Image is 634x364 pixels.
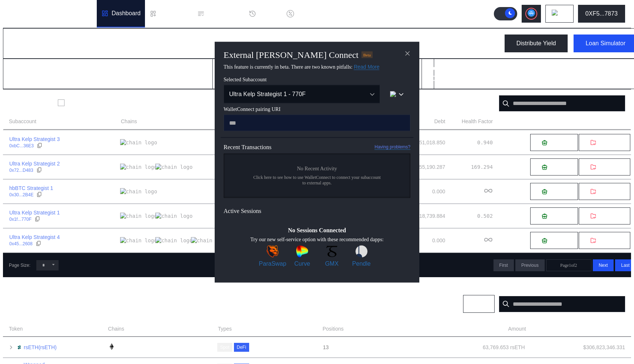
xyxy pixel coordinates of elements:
[446,204,493,228] td: 0.502
[323,325,344,333] span: Positions
[224,76,410,82] span: Selected Subaccount
[224,64,379,69] span: This feature is currently in beta. There are two known pitfalls:
[224,106,410,112] span: WalletConnect pairing URI
[552,10,560,18] img: chain logo
[237,345,246,350] div: DeFi
[398,155,445,179] td: 155,190.287
[259,245,286,267] a: ParaSwapParaSwap
[9,234,60,240] div: Ultra Kelp Strategist 4
[288,245,316,267] a: CurveCurve
[550,164,566,170] span: Deposit
[9,192,33,197] div: 0x30...2B4E
[160,10,188,17] div: Loan Book
[469,301,481,306] span: Chain
[9,185,53,191] div: hbBTC Strategist 1
[599,164,619,170] span: Withdraw
[218,325,232,333] span: Types
[483,344,525,351] div: 63,769.653 rsETH
[402,47,413,59] button: close modal
[398,228,445,253] td: 0.000
[267,245,278,257] img: ParaSwap
[499,263,508,268] span: First
[356,245,367,257] img: Pendle
[9,37,77,50] div: My Dashboard
[462,118,493,125] span: Health Factor
[446,130,493,155] td: 0.940
[428,65,461,72] h2: Total Equity
[9,168,33,173] div: 0x72...D483
[224,50,359,60] h2: External [PERSON_NAME] Connect
[224,85,380,103] button: Open menu
[398,204,445,228] td: 38,918,739.884
[398,179,445,204] td: 0.000
[9,65,47,72] h2: Total Balance
[120,164,157,170] img: chain logo
[259,260,286,267] span: ParaSwap
[325,260,339,267] span: GMX
[155,237,192,244] img: chain logo
[120,188,157,195] img: chain logo
[108,343,115,350] img: chain logo
[354,63,379,70] a: Read More
[498,74,514,83] div: USD
[296,245,308,257] img: Curve
[224,153,410,198] a: No Recent ActivityClick here to see how to use WalletConnect to connect your subaccount to extern...
[259,10,278,17] div: History
[120,139,157,146] img: chain logo
[9,300,39,308] div: Positions
[550,213,566,219] span: Deposit
[323,344,419,351] div: 13
[516,40,556,47] div: Distribute Yield
[585,40,625,47] div: Loan Simulator
[599,189,619,194] span: Withdraw
[294,260,310,267] span: Curve
[599,140,619,145] span: Withdraw
[383,85,410,103] button: chain logo
[112,10,141,17] div: Dashboard
[621,263,630,268] span: Last
[191,237,228,244] img: chain logo
[79,74,95,83] div: USD
[108,325,124,333] span: Chains
[361,51,373,58] div: Beta
[9,118,36,125] span: Subaccount
[428,74,495,83] div: 108,419,148.234
[550,189,566,194] span: Deposit
[352,260,371,267] span: Pendle
[446,155,493,179] td: 169.294
[9,241,33,246] div: 0x45...2608
[583,344,625,351] div: $ 306,823,346.331
[550,140,566,145] span: Deposit
[224,207,261,214] span: Active Sessions
[326,245,338,257] img: GMX
[224,144,271,150] span: Recent Transactions
[9,263,30,268] div: Page Size:
[229,91,359,97] div: Ultra Kelp Strategist 1 - 770F
[121,118,137,125] span: Chains
[9,136,60,142] div: Ultra Kelp Strategist 3
[374,144,410,150] a: Having problems?
[585,10,618,17] div: 0XF5...7873
[208,10,240,17] div: Permissions
[120,213,157,219] img: chain logo
[9,99,52,108] div: Subaccounts
[297,10,341,17] div: Discount Factors
[9,217,32,222] div: 0x1f...770F
[599,263,608,268] span: Next
[297,165,337,171] span: No Recent Activity
[434,118,445,125] span: Debt
[24,344,57,351] a: rsETH(rsETH)
[390,91,396,97] img: chain logo
[16,344,22,350] img: Icon___Dark.png
[521,263,539,268] span: Previous
[250,236,384,242] span: Try our new self-service option with these recommended dapps:
[398,130,445,155] td: 42,651,018.850
[599,238,619,243] span: Withdraw
[9,160,60,167] div: Ultra Kelp Strategist 2
[348,245,375,267] a: PendlePendle
[9,209,60,216] div: Ultra Kelp Strategist 1
[318,245,346,267] a: GMXGMX
[120,237,157,244] img: chain logo
[155,213,192,219] img: chain logo
[9,74,76,83] div: 108,421,777.830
